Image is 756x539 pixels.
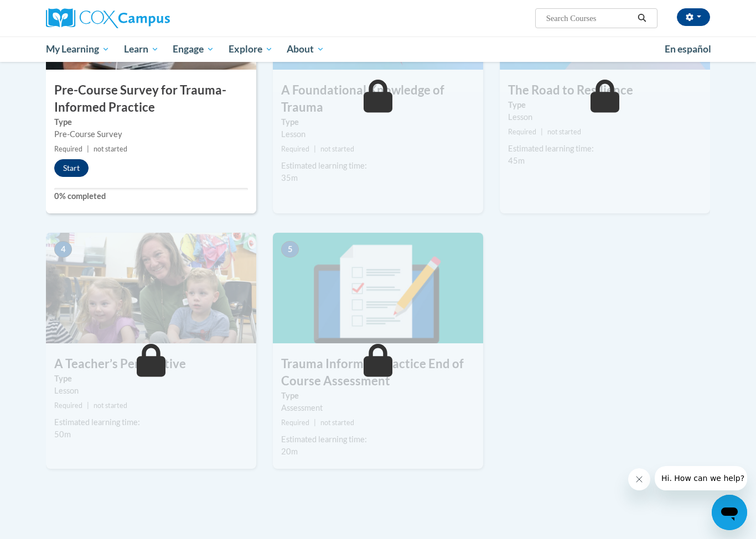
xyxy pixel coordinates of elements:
[677,8,710,26] button: Account Settings
[54,401,82,410] span: Required
[54,430,71,439] span: 50m
[287,43,324,56] span: About
[314,418,316,427] span: |
[29,36,727,62] div: Main menu
[281,116,475,128] label: Type
[165,36,221,62] a: Engage
[500,82,710,99] h3: The Road to Resilience
[273,82,483,116] h3: A Foundational Knowledge of Trauma
[54,159,89,177] button: Start
[54,128,248,140] div: Pre-Course Survey
[508,156,525,165] span: 45m
[94,401,127,410] span: not started
[545,12,634,25] input: Search Courses
[508,128,536,136] span: Required
[94,145,127,153] span: not started
[46,233,256,343] img: Course Image
[665,43,711,55] span: En español
[54,241,72,258] span: 4
[634,12,650,25] button: Search
[281,418,309,427] span: Required
[54,373,248,385] label: Type
[281,447,298,456] span: 20m
[46,43,110,56] span: My Learning
[281,145,309,153] span: Required
[87,401,89,410] span: |
[281,390,475,402] label: Type
[281,160,475,172] div: Estimated learning time:
[46,8,170,28] img: Cox Campus
[320,418,354,427] span: not started
[712,495,747,530] iframe: Button to launch messaging window
[46,8,256,28] a: Cox Campus
[39,36,117,62] a: My Learning
[221,36,280,62] a: Explore
[54,190,248,202] label: 0% completed
[508,111,702,123] div: Lesson
[320,145,354,153] span: not started
[54,116,248,128] label: Type
[87,145,89,153] span: |
[281,433,475,446] div: Estimated learning time:
[280,36,332,62] a: About
[117,36,166,62] a: Learn
[508,99,702,111] label: Type
[281,402,475,414] div: Assessment
[54,385,248,397] div: Lesson
[547,128,581,136] span: not started
[628,468,650,490] iframe: Close message
[173,43,214,56] span: Engage
[273,233,483,343] img: Course Image
[46,82,256,116] h3: Pre-Course Survey for Trauma-Informed Practice
[54,416,248,428] div: Estimated learning time:
[46,355,256,373] h3: A Teacher’s Perspective
[655,466,747,490] iframe: Message from company
[281,128,475,140] div: Lesson
[229,43,273,56] span: Explore
[281,241,299,258] span: 5
[541,128,543,136] span: |
[508,143,702,155] div: Estimated learning time:
[54,145,82,153] span: Required
[124,43,159,56] span: Learn
[273,355,483,390] h3: Trauma Informed Practice End of Course Assessment
[657,38,718,61] a: En español
[281,173,298,182] span: 35m
[314,145,316,153] span: |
